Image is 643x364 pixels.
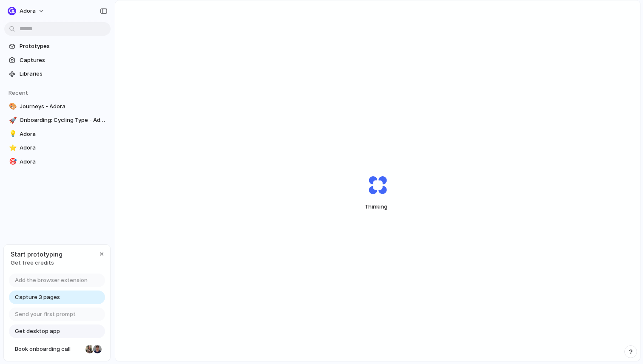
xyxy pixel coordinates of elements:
div: 🎯 [9,157,15,166]
button: 🎯 [8,158,16,166]
span: Prototypes [20,42,107,51]
span: adora [20,7,36,15]
span: Recent [9,89,28,96]
span: Send your first prompt [15,310,76,319]
a: 🚀Onboarding: Cycling Type - Adora [4,114,111,127]
span: Capture 3 pages [15,293,60,302]
div: ⭐ [9,143,15,153]
span: Journeys - Adora [20,102,107,111]
span: Adora [20,158,107,166]
div: 💡 [9,129,15,139]
button: adora [4,4,49,18]
span: Start prototyping [11,250,63,259]
span: Adora [20,144,107,152]
span: Get desktop app [15,327,60,336]
a: 💡Adora [4,128,111,141]
span: Add the browser extension [15,276,88,285]
button: ⭐ [8,144,16,152]
span: Get free credits [11,259,63,267]
button: 🎨 [8,102,16,111]
span: Book onboarding call [15,345,82,353]
span: Captures [20,56,107,65]
a: Libraries [4,68,111,80]
a: Captures [4,54,111,67]
div: Christian Iacullo [92,344,102,354]
a: ⭐Adora [4,141,111,154]
a: 🎨Journeys - Adora [4,100,111,113]
span: Thinking [348,203,407,211]
a: Prototypes [4,40,111,53]
span: Adora [20,130,107,138]
a: 🎯Adora [4,155,111,168]
button: 🚀 [8,116,16,124]
a: Get desktop app [9,324,105,338]
a: Book onboarding call [9,342,105,356]
button: 💡 [8,130,16,138]
span: Onboarding: Cycling Type - Adora [20,116,107,124]
span: Libraries [20,70,107,78]
div: Nicole Kubica [85,344,95,354]
div: 🎨 [9,102,15,111]
div: 🚀 [9,116,15,125]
